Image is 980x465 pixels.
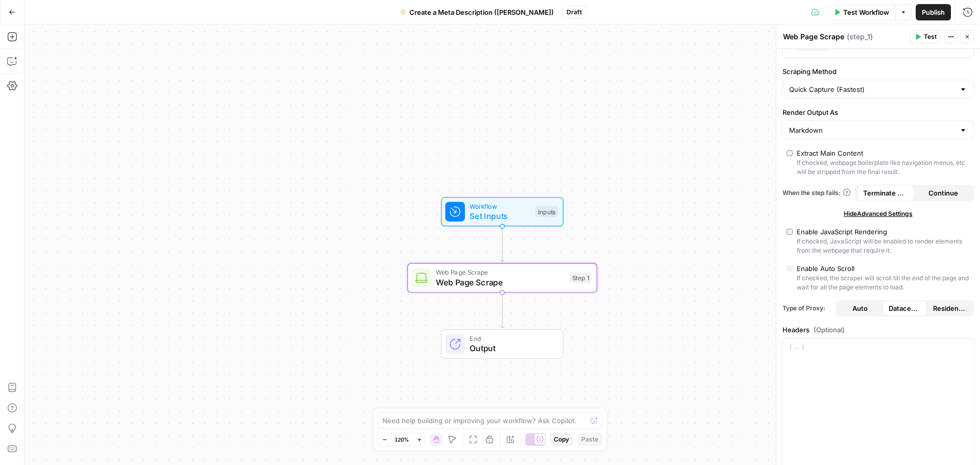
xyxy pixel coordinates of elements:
[782,304,831,313] span: Type of Proxy:
[933,303,966,313] span: Residential
[843,7,889,17] span: Test Workflow
[797,158,970,177] div: If checked, webpage boilerplate like navigation menus, etc will be stripped from the final result.
[394,4,560,20] button: Create a Meta Description ([PERSON_NAME])
[470,334,553,344] span: End
[554,435,569,444] span: Copy
[407,263,597,293] div: Web Page ScrapeWeb Page ScrapeStep 1
[470,201,530,211] span: Workflow
[407,197,597,227] div: WorkflowSet InputsInputs
[863,188,909,198] span: Terminate Workflow
[581,435,598,444] span: Paste
[797,274,970,292] div: If checked, the scraper will scroll till the end of the page and wait for all the page elements t...
[910,30,941,43] button: Test
[916,4,951,20] button: Publish
[838,300,883,316] button: Auto
[847,32,873,42] span: ( step_1 )
[928,188,958,198] span: Continue
[915,185,972,201] button: Continue
[570,273,592,284] div: Step 1
[797,237,970,255] div: If checked, JavaScript will be enabled to render elements from the webpage that require it.
[782,66,974,77] label: Scraping Method
[889,303,921,313] span: Datacenter
[782,107,974,117] label: Render Output As
[395,435,409,444] span: 120%
[783,32,844,42] textarea: Web Page Scrape
[787,150,793,156] input: Extract Main ContentIf checked, webpage boilerplate like navigation menus, etc will be stripped f...
[470,342,553,354] span: Output
[814,325,845,335] span: (Optional)
[782,325,974,335] label: Headers
[787,265,793,272] input: Enable Auto ScrollIf checked, the scraper will scroll till the end of the page and wait for all t...
[567,8,582,17] span: Draft
[535,206,558,217] div: Inputs
[852,303,868,313] span: Auto
[924,32,937,41] span: Test
[789,84,955,94] input: Quick Capture (Fastest)
[577,433,602,446] button: Paste
[922,7,945,17] span: Publish
[436,276,565,288] span: Web Page Scrape
[797,148,863,158] div: Extract Main Content
[844,209,913,218] span: Hide Advanced Settings
[407,329,597,359] div: EndOutput
[550,433,573,446] button: Copy
[782,188,851,198] a: When the step fails:
[500,292,504,328] g: Edge from step_1 to end
[797,263,854,274] div: Enable Auto Scroll
[797,227,887,237] div: Enable JavaScript Rendering
[436,267,565,277] span: Web Page Scrape
[787,229,793,235] input: Enable JavaScript RenderingIf checked, JavaScript will be enabled to render elements from the web...
[409,7,554,17] span: Create a Meta Description ([PERSON_NAME])
[827,4,895,20] button: Test Workflow
[470,210,530,222] span: Set Inputs
[927,300,972,316] button: Residential
[500,227,504,262] g: Edge from start to step_1
[789,125,955,135] input: Markdown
